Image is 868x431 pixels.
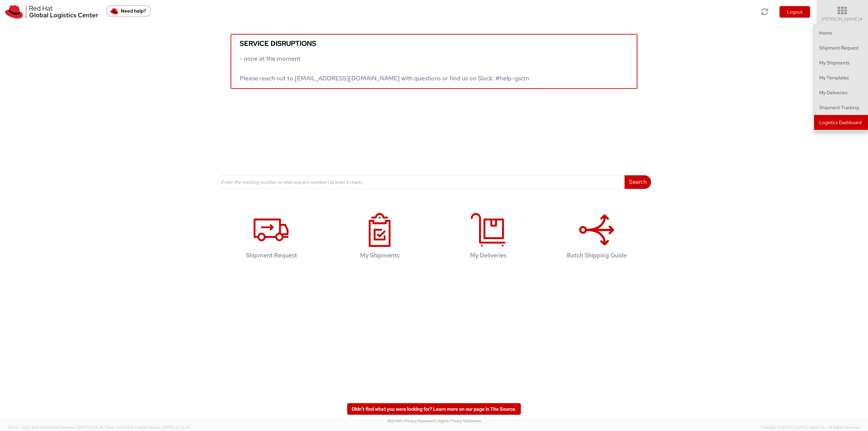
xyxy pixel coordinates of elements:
img: rh-logistics-00dfa346123c4ec078e1.svg [5,5,98,19]
a: Batch Shipping Guide [546,206,648,269]
span: Copyright © [DATE]-[DATE] Agistix Inc., All Rights Reserved [761,425,860,430]
h4: My Deliveries [445,252,532,259]
span: master, [DATE] 12:25:43 [149,425,191,430]
a: My Templates [814,70,868,85]
button: Search [625,175,651,189]
a: My Deliveries [814,85,868,100]
a: Didn't find what you were looking for? Learn more on our page in The Source. [347,403,521,415]
span: master, [DATE] 11:54:36 [63,425,103,430]
a: Shipment Request [814,40,868,55]
span: - none at the moment Please reach out to [EMAIL_ADDRESS][DOMAIN_NAME] with questions or find us o... [240,55,529,82]
a: Shipment Tracking [814,100,868,115]
a: Service disruptions - none at the moment Please reach out to [EMAIL_ADDRESS][DOMAIN_NAME] with qu... [231,34,637,89]
a: Logistics Dashboard [814,115,868,130]
a: My Deliveries [437,206,539,269]
input: Enter the tracking number or ship request number (at least 4 chars) [217,175,625,189]
a: My Shipments [329,206,431,269]
span: [PERSON_NAME] [821,16,864,22]
h4: Batch Shipping Guide [553,252,640,259]
a: Red Hat's Privacy Statement [388,418,435,423]
span: Server: 2025.16.0-21b0bc45e7b [8,425,103,430]
a: | Agistix Privacy Statement [436,418,481,423]
h4: My Shipments [336,252,423,259]
h4: Shipment Request [228,252,315,259]
span: ▼ [860,17,864,22]
a: Shipment Request [220,206,322,269]
a: Home [814,25,868,40]
h5: Service disruptions [240,40,628,47]
button: Logout [780,6,810,18]
a: My Shipments [814,55,868,70]
button: Need help? [106,5,151,17]
span: Client: 2025.14.0-cea8157 [104,425,191,430]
